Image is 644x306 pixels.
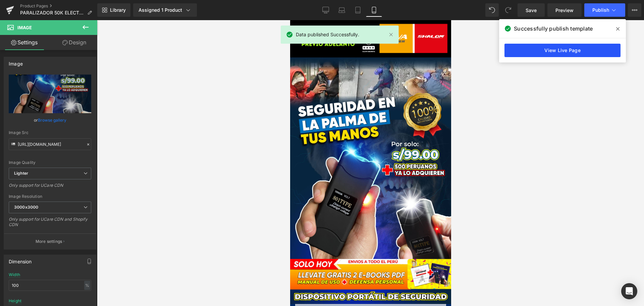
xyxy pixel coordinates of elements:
[9,194,91,199] div: Image Resolution
[526,7,537,14] span: Save
[350,3,366,17] a: Tablet
[485,3,499,17] button: Undo
[110,7,126,13] span: Library
[84,281,90,290] div: %
[366,3,382,17] a: Mobile
[14,205,38,210] b: 3000x3000
[9,272,20,277] div: Width
[318,3,334,17] a: Desktop
[9,255,32,264] div: Dimension
[9,280,91,291] input: auto
[9,138,91,150] input: Link
[9,217,91,232] div: Only support for UCare CDN and Shopify CDN
[36,238,62,245] p: More settings
[20,3,97,9] a: Product Pages
[504,44,621,57] a: View Live Page
[20,10,85,15] span: PARALIZADOR 50K ELECTROSHOCK CON LINTERNA
[334,3,350,17] a: Laptop
[38,114,66,126] a: Browse gallery
[547,3,582,17] a: Preview
[592,7,609,13] span: Publish
[296,31,359,38] span: Data published Successfully.
[501,3,515,17] button: Redo
[9,160,91,165] div: Image Quality
[9,57,23,67] div: Image
[9,130,91,135] div: Image Src
[584,3,625,17] button: Publish
[628,3,641,17] button: More
[139,7,192,13] div: Assigned 1 Product
[14,171,28,176] b: Lighter
[97,3,130,17] a: New Library
[9,117,91,124] div: or
[17,25,32,30] span: Image
[50,35,99,50] a: Design
[514,25,593,33] span: Successfully publish template
[9,183,91,192] div: Only support for UCare CDN
[9,299,21,303] div: Height
[621,283,637,299] div: Open Intercom Messenger
[4,233,96,249] button: More settings
[555,7,574,14] span: Preview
